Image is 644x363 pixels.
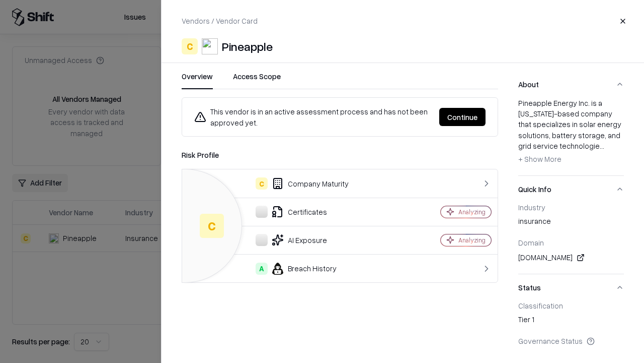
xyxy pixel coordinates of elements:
button: Access Scope [233,71,281,89]
div: C [200,214,224,238]
div: Domain [518,238,624,247]
div: About [518,98,624,175]
div: Quick Info [518,203,624,274]
div: A [256,263,268,275]
div: Breach History [190,263,406,275]
span: + Show More [518,154,561,163]
div: Risk Profile [182,149,498,161]
div: Pineapple [222,38,273,54]
button: Status [518,274,624,301]
div: This vendor is in an active assessment process and has not been approved yet. [194,106,431,128]
span: ... [600,141,604,150]
button: + Show More [518,151,561,167]
p: Vendors / Vendor Card [182,16,258,26]
div: AI Exposure [190,234,406,246]
button: Overview [182,71,213,89]
button: Quick Info [518,176,624,203]
div: insurance [518,216,624,230]
div: Classification [518,301,624,310]
div: Company Maturity [190,177,406,190]
div: Tier 1 [518,314,624,328]
div: Industry [518,203,624,212]
div: C [182,38,198,54]
div: [DOMAIN_NAME] [518,252,624,264]
button: About [518,71,624,98]
button: Continue [439,108,486,126]
div: C [256,177,268,190]
img: Pineapple [202,38,218,54]
div: Analyzing [458,236,486,245]
div: Certificates [190,206,406,218]
div: Governance Status [518,336,624,345]
div: Analyzing [458,208,486,216]
div: Pineapple Energy Inc. is a [US_STATE]-based company that specializes in solar energy solutions, b... [518,98,624,167]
